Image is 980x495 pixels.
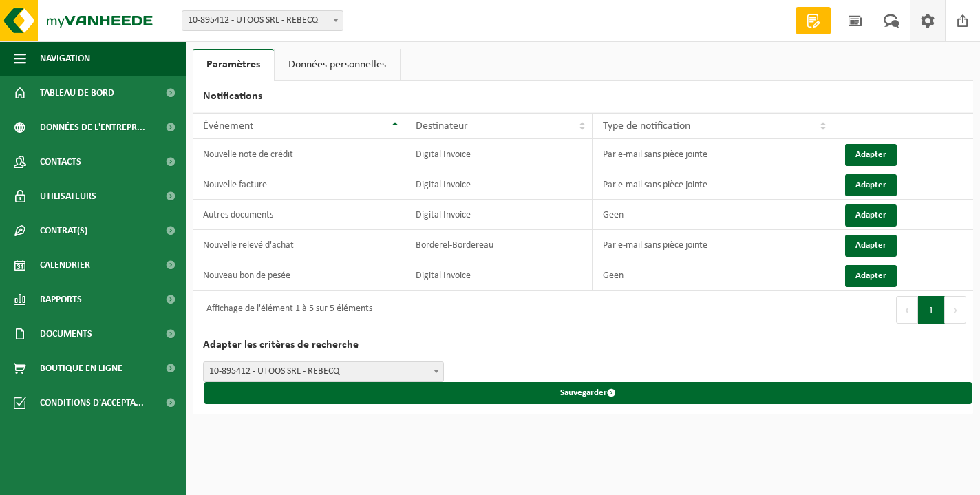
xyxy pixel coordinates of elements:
[203,361,444,382] span: 10-895412 - UTOOS SRL - REBECQ
[40,179,96,213] span: Utilisateurs
[40,351,122,386] span: Boutique en ligne
[593,230,833,260] td: Par e-mail sans pièce jointe
[945,296,966,324] button: Next
[845,235,897,257] button: Adapter
[193,139,405,169] td: Nouvelle note de crédit
[193,329,973,361] h2: Adapter les critères de recherche
[593,260,833,291] td: Geen
[40,41,90,76] span: Navigation
[593,139,833,169] td: Par e-mail sans pièce jointe
[193,169,405,200] td: Nouvelle facture
[275,49,400,81] a: Données personnelles
[193,230,405,260] td: Nouvelle relevé d'achat
[40,145,81,179] span: Contacts
[845,144,897,166] button: Adapter
[193,200,405,230] td: Autres documents
[896,296,918,324] button: Previous
[193,49,274,81] a: Paramètres
[603,120,690,131] span: Type de notification
[40,213,87,248] span: Contrat(s)
[40,76,114,110] span: Tableau de bord
[40,110,145,145] span: Données de l'entrepr...
[203,120,253,131] span: Événement
[593,200,833,230] td: Geen
[40,317,92,351] span: Documents
[845,174,897,196] button: Adapter
[40,282,82,317] span: Rapports
[405,230,593,260] td: Borderel-Bordereau
[845,265,897,287] button: Adapter
[405,169,593,200] td: Digital Invoice
[40,248,90,282] span: Calendrier
[405,139,593,169] td: Digital Invoice
[193,81,973,113] h2: Notifications
[593,169,833,200] td: Par e-mail sans pièce jointe
[182,11,343,30] span: 10-895412 - UTOOS SRL - REBECQ
[182,10,343,31] span: 10-895412 - UTOOS SRL - REBECQ
[416,120,468,131] span: Destinateur
[405,200,593,230] td: Digital Invoice
[193,260,405,291] td: Nouveau bon de pesée
[204,362,443,381] span: 10-895412 - UTOOS SRL - REBECQ
[200,297,372,322] div: Affichage de l'élément 1 à 5 sur 5 éléments
[40,386,144,420] span: Conditions d'accepta...
[918,296,945,324] button: 1
[204,382,972,404] button: Sauvegarder
[405,260,593,291] td: Digital Invoice
[845,204,897,227] button: Adapter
